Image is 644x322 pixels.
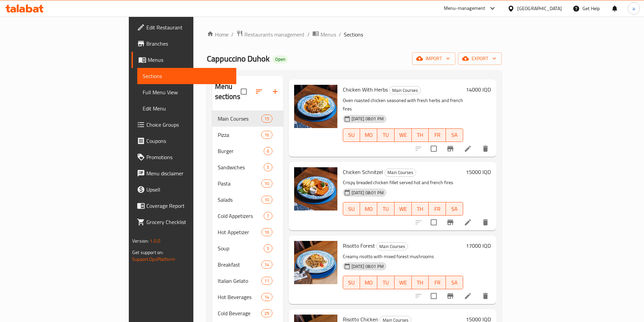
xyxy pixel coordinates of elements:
span: a [633,5,635,12]
div: Pizza [218,131,262,139]
span: 6 [264,148,272,154]
button: Add section [267,83,283,100]
a: Menu disclaimer [132,165,236,181]
div: Breakfast [218,261,262,269]
span: Italian Gelato [218,277,262,285]
div: Burger6 [212,143,283,159]
span: SA [449,204,460,214]
h6: 14000 IQD [466,85,491,94]
span: Version: [132,237,149,245]
a: Menus [312,30,336,39]
span: Chicken Schnitzel [343,167,383,177]
button: Branch-specific-item [442,288,458,304]
span: WE [397,130,409,140]
span: FR [431,204,443,214]
div: Menu-management [444,4,485,13]
span: 16 [262,229,272,236]
div: items [261,228,272,236]
span: Cappuccino Duhok [207,51,270,66]
div: items [264,163,272,171]
span: Select to update [427,142,441,156]
span: export [463,54,496,63]
div: items [264,244,272,252]
span: MO [363,278,375,288]
span: TH [414,204,426,214]
div: Pasta10 [212,175,283,192]
span: [DATE] 08:01 PM [349,190,386,196]
span: Menu disclaimer [146,169,231,177]
span: Sort sections [251,83,267,100]
div: Soup [218,244,264,252]
span: Full Menu View [143,88,231,96]
img: Chicken With Herbs [294,85,337,128]
a: Grocery Checklist [132,214,236,230]
button: TU [377,202,395,216]
a: Sections [137,68,236,84]
a: Edit menu item [464,292,472,300]
span: Menus [148,56,231,64]
span: Get support on: [132,248,163,257]
div: Cold Beverage29 [212,305,283,321]
span: Burger [218,147,264,155]
button: TU [377,276,395,289]
span: [DATE] 08:01 PM [349,116,386,122]
button: WE [395,276,412,289]
div: Salads10 [212,192,283,208]
div: Pizza16 [212,127,283,143]
button: export [458,52,502,65]
img: Risotto Forest [294,241,337,284]
div: Main Courses [376,242,408,250]
span: Cold Appetizers [218,212,264,220]
span: SA [449,130,460,140]
span: Hot Appetizer [218,228,262,236]
span: WE [397,204,409,214]
span: SA [449,278,460,288]
nav: breadcrumb [207,30,502,39]
button: MO [360,128,377,142]
span: 10 [262,180,272,187]
span: Choice Groups [146,121,231,129]
span: SU [346,130,358,140]
h6: 15000 IQD [466,167,491,177]
div: items [261,277,272,285]
button: SU [343,128,360,142]
button: WE [395,202,412,216]
div: items [261,196,272,204]
button: delete [477,214,494,230]
span: TH [414,278,426,288]
a: Promotions [132,149,236,165]
span: Branches [146,40,231,48]
span: Sections [143,72,231,80]
span: TH [414,130,426,140]
div: Main Courses15 [212,110,283,127]
div: Cold Beverage [218,309,262,317]
div: items [261,293,272,301]
span: Salads [218,196,262,204]
span: Risotto Forest [343,241,375,251]
span: TU [380,130,392,140]
span: Sections [344,30,363,39]
button: MO [360,276,377,289]
span: FR [431,130,443,140]
a: Coverage Report [132,198,236,214]
span: Promotions [146,153,231,161]
a: Coupons [132,133,236,149]
span: 29 [262,310,272,317]
button: TH [412,128,429,142]
div: Cold Appetizers7 [212,208,283,224]
h6: 17000 IQD [466,241,491,250]
span: FR [431,278,443,288]
span: Main Courses [218,115,262,123]
button: FR [429,276,446,289]
button: Branch-specific-item [442,141,458,157]
span: 15 [262,116,272,122]
a: Edit menu item [464,145,472,153]
span: 7 [264,213,272,219]
span: 1.0.0 [150,237,160,245]
span: Select to update [427,215,441,229]
button: delete [477,141,494,157]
